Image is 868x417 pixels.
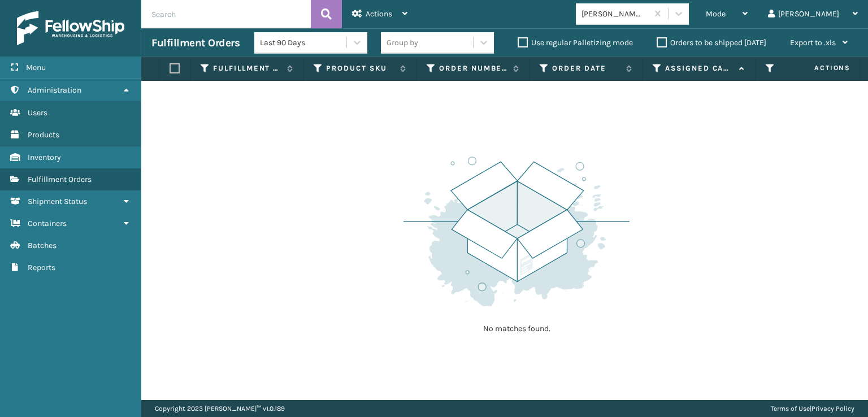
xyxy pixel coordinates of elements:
label: Order Number [439,63,507,73]
label: Use regular Palletizing mode [518,38,633,47]
label: Orders to be shipped [DATE] [657,38,766,47]
a: Privacy Policy [811,405,854,412]
span: Fulfillment Orders [28,175,92,184]
span: Reports [28,263,55,272]
p: Copyright 2023 [PERSON_NAME]™ v 1.0.189 [155,400,285,417]
span: Actions [779,59,857,77]
span: Shipment Status [28,197,87,206]
span: Administration [28,85,81,95]
span: Inventory [28,153,61,162]
span: Users [28,108,47,118]
label: Fulfillment Order Id [213,63,281,73]
div: Group by [387,37,418,49]
label: Order Date [552,63,620,73]
span: Menu [26,63,46,72]
span: Containers [28,219,67,228]
span: Batches [28,241,57,250]
label: Assigned Carrier Service [665,63,734,73]
span: Mode [706,9,726,19]
div: [PERSON_NAME] Brands [581,8,649,20]
div: Last 90 Days [260,37,348,49]
div: | [771,400,854,417]
h3: Fulfillment Orders [151,36,240,50]
span: Actions [366,9,392,19]
span: Export to .xls [790,38,836,47]
a: Terms of Use [771,405,810,412]
img: logo [17,11,124,45]
label: Product SKU [326,63,394,73]
span: Products [28,130,59,140]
